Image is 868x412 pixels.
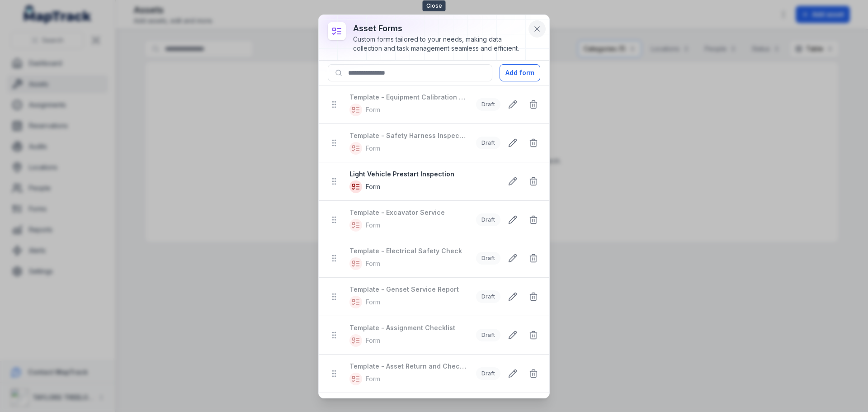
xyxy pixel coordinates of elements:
[349,362,467,371] strong: Template - Asset Return and Check-out Checklist
[500,64,540,81] button: Add form
[353,35,526,53] div: Custom forms tailored to your needs, making data collection and task management seamless and effi...
[423,0,446,11] span: Close
[349,208,467,217] strong: Template - Excavator Service
[366,336,380,345] span: Form
[349,93,467,102] strong: Template - Equipment Calibration Form
[476,252,500,265] div: Draft
[476,290,500,303] div: Draft
[476,367,500,380] div: Draft
[476,137,500,149] div: Draft
[349,131,467,140] strong: Template - Safety Harness Inspection
[366,221,380,230] span: Form
[349,246,467,256] strong: Template - Electrical Safety Check
[476,98,500,111] div: Draft
[476,213,500,226] div: Draft
[349,285,467,294] strong: Template - Genset Service Report
[366,182,380,191] span: Form
[476,329,500,341] div: Draft
[349,323,467,332] strong: Template - Assignment Checklist
[366,105,380,114] span: Form
[353,22,526,35] h3: asset forms
[349,170,495,179] strong: Light Vehicle Prestart Inspection
[366,144,380,153] span: Form
[366,298,380,307] span: Form
[366,374,380,384] span: Form
[366,259,380,268] span: Form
